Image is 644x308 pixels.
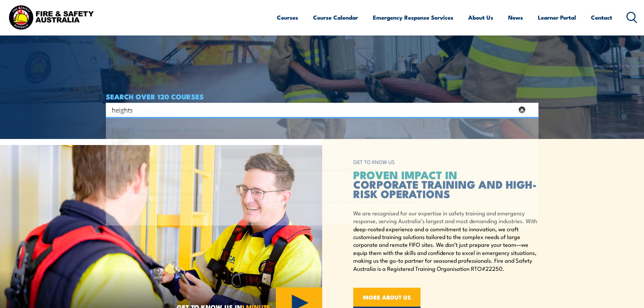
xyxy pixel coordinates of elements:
a: Courses [277,8,298,26]
a: News [508,8,523,26]
a: Contact [591,8,612,26]
a: Work Safely at Heights Training [112,175,533,183]
a: Issue Work Permits Training [112,207,533,214]
p: We are recognised for our expertise in safety training and emergency response, serving Australia’... [353,209,539,272]
h4: SEARCH OVER 120 COURSES [106,93,539,100]
form: Search form [113,105,516,115]
a: Working at Heights – Refresher – Mackay [112,143,533,151]
a: Height Safety & Rescue Courses [112,126,533,134]
a: Course Calendar [313,8,358,26]
a: About Us [468,8,493,26]
a: Learner Portal [538,8,576,26]
a: MORE ABOUT US [353,288,421,308]
button: Search magnifier button [527,105,536,115]
a: Emergency Response Services [373,8,453,26]
input: Search input [112,105,514,115]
